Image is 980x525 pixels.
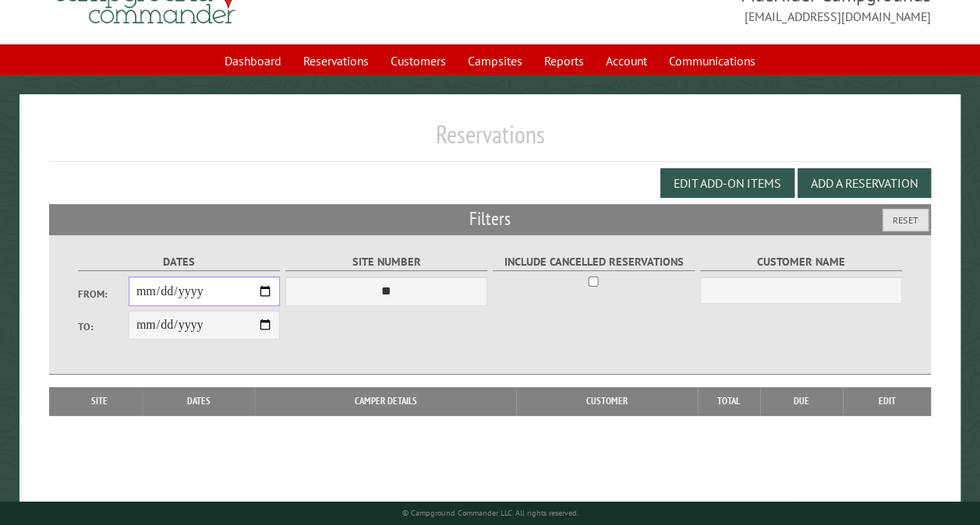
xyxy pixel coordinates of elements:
a: Campsites [458,46,532,76]
th: Due [760,387,843,415]
th: Camper Details [255,387,517,415]
a: Dashboard [215,46,291,76]
th: Dates [143,387,255,415]
button: Edit Add-on Items [660,168,794,198]
a: Customers [381,46,455,76]
label: Site Number [285,253,487,271]
th: Customer [516,387,697,415]
label: Customer Name [700,253,902,271]
th: Site [57,387,143,415]
small: © Campground Commander LLC. All rights reserved. [402,508,578,518]
button: Reset [883,209,929,231]
a: Reservations [294,46,378,76]
a: Reports [535,46,593,76]
th: Total [698,387,760,415]
h1: Reservations [49,119,931,162]
button: Add a Reservation [798,168,931,198]
a: Account [596,46,656,76]
h2: Filters [49,204,931,234]
th: Edit [843,387,932,415]
label: From: [78,287,129,301]
label: Include Cancelled Reservations [493,253,695,271]
label: To: [78,319,129,334]
a: Communications [660,46,765,76]
label: Dates [78,253,280,271]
